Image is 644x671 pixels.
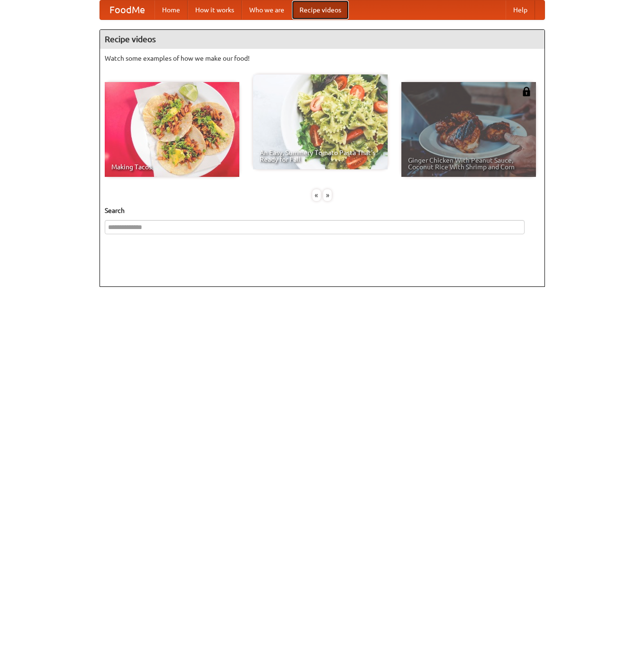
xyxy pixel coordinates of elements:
span: An Easy, Summery Tomato Pasta That's Ready for Fall [260,149,381,163]
a: Home [154,0,188,19]
div: « [312,189,321,201]
a: Recipe videos [292,0,349,19]
h5: Search [105,206,540,215]
a: Who we are [242,0,292,19]
div: » [323,189,332,201]
a: An Easy, Summery Tomato Pasta That's Ready for Fall [253,74,388,169]
a: How it works [188,0,242,19]
img: 483408.png [522,87,531,96]
a: Help [506,0,535,19]
a: FoodMe [100,0,154,19]
span: Making Tacos [111,164,233,170]
h4: Recipe videos [100,30,544,49]
a: Making Tacos [105,82,239,177]
p: Watch some examples of how we make our food! [105,54,540,63]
